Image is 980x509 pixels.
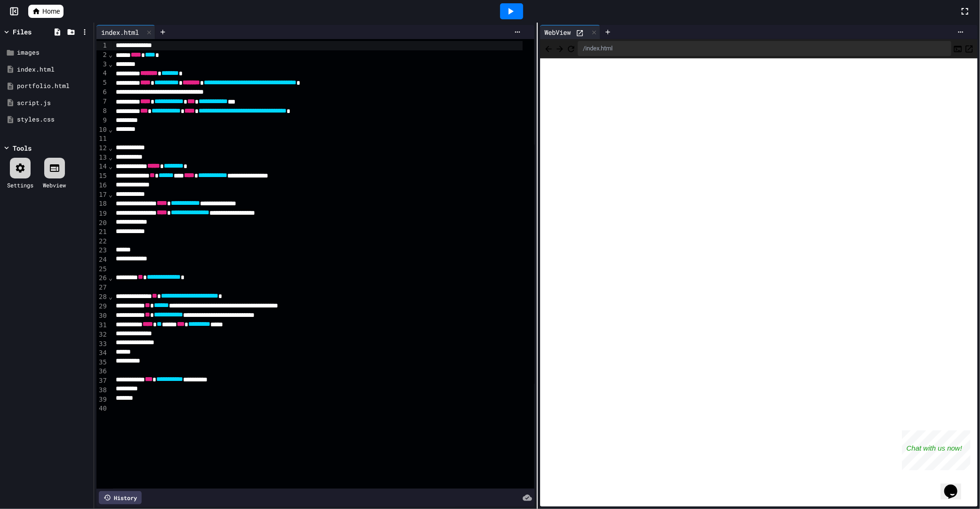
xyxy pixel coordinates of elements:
[13,27,32,37] div: Files
[964,43,974,54] button: Open in new tab
[108,60,113,68] span: Fold line
[540,27,576,37] div: WebView
[96,60,108,69] div: 3
[96,41,108,50] div: 1
[96,386,108,395] div: 38
[96,330,108,339] div: 32
[953,43,963,54] button: Console
[42,7,60,16] span: Home
[96,181,108,190] div: 16
[96,255,108,265] div: 24
[17,115,90,124] div: styles.css
[96,134,108,144] div: 11
[96,27,143,37] div: index.html
[96,171,108,181] div: 15
[108,293,113,300] span: Fold line
[96,348,108,358] div: 34
[96,25,155,39] div: index.html
[96,69,108,78] div: 4
[96,283,108,292] div: 27
[96,339,108,349] div: 33
[96,106,108,116] div: 8
[96,376,108,386] div: 37
[108,126,113,133] span: Fold line
[96,190,108,200] div: 17
[17,65,90,74] div: index.html
[96,302,108,311] div: 29
[7,181,33,189] div: Settings
[96,78,108,88] div: 5
[108,154,113,161] span: Fold line
[544,42,553,54] span: Back
[540,25,600,39] div: WebView
[96,144,108,153] div: 12
[96,199,108,209] div: 18
[540,58,978,507] iframe: Web Preview
[96,321,108,330] div: 31
[96,274,108,283] div: 26
[17,81,90,91] div: portfolio.html
[96,116,108,125] div: 9
[96,292,108,302] div: 28
[96,162,108,171] div: 14
[96,367,108,376] div: 36
[96,246,108,255] div: 23
[108,162,113,170] span: Fold line
[940,471,971,500] iframe: chat widget
[96,265,108,274] div: 25
[96,395,108,404] div: 39
[96,311,108,321] div: 30
[902,430,971,470] iframe: chat widget
[28,5,64,18] a: Home
[96,358,108,367] div: 35
[96,218,108,228] div: 20
[17,48,90,57] div: images
[96,227,108,237] div: 21
[17,98,90,108] div: script.js
[96,125,108,135] div: 10
[578,41,952,56] div: /index.html
[13,143,32,153] div: Tools
[108,274,113,282] span: Fold line
[108,144,113,152] span: Fold line
[43,181,66,189] div: Webview
[96,209,108,218] div: 19
[96,88,108,97] div: 6
[96,404,108,413] div: 40
[96,237,108,246] div: 22
[108,51,113,58] span: Fold line
[108,191,113,198] span: Fold line
[96,97,108,106] div: 7
[566,43,576,54] button: Refresh
[99,491,142,504] div: History
[555,42,565,54] span: Forward
[96,153,108,162] div: 13
[96,50,108,60] div: 2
